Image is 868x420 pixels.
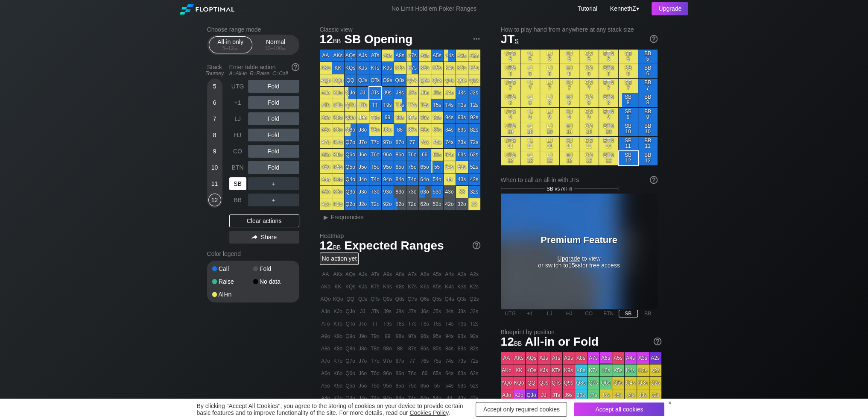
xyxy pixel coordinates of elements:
[520,93,540,107] div: +1 8
[394,198,406,210] div: 82o
[229,177,246,190] div: SB
[248,112,299,125] div: Fold
[394,99,406,111] div: T8s
[599,151,618,165] div: BTN 12
[369,50,381,62] div: ATs
[638,108,658,122] div: BB 9
[540,137,559,151] div: LJ 11
[394,62,406,74] div: K8s
[369,198,381,210] div: T2o
[520,50,540,64] div: +1 5
[560,122,579,136] div: HJ 10
[248,194,299,206] div: ＋
[579,151,599,165] div: CO 12
[369,112,381,123] div: T9o
[540,64,559,78] div: LJ 6
[456,74,468,86] div: Q3s
[540,50,559,64] div: LJ 5
[251,235,257,240] img: share.864f2f62.svg
[394,112,406,123] div: 98s
[320,50,332,62] div: AA
[431,136,443,148] div: 75s
[431,112,443,123] div: 95s
[431,87,443,99] div: J5s
[229,129,246,141] div: HJ
[345,112,357,123] div: Q9o
[345,173,357,185] div: Q4o
[345,198,357,210] div: Q2o
[468,198,480,210] div: 22
[248,145,299,158] div: Fold
[456,136,468,148] div: 73s
[229,70,299,76] div: A=All-in R=Raise C=Call
[369,62,381,74] div: KTs
[320,149,332,161] div: A6o
[619,122,638,136] div: SB 10
[599,79,618,93] div: BTN 7
[520,151,540,165] div: +1 12
[599,93,618,107] div: BTN 8
[579,93,599,107] div: CO 8
[560,151,579,165] div: HJ 12
[345,74,357,86] div: QQ
[332,87,344,99] div: KJo
[560,64,579,78] div: HJ 6
[357,161,369,173] div: J5o
[406,173,418,185] div: 74o
[345,149,357,161] div: Q6o
[321,212,332,222] div: ▸
[638,151,658,165] div: BB 12
[357,62,369,74] div: KJs
[540,93,559,107] div: LJ 8
[180,4,234,15] img: Floptimal logo
[345,186,357,198] div: Q3o
[345,87,357,99] div: QJo
[320,87,332,99] div: AJo
[444,124,456,136] div: 84s
[406,161,418,173] div: 75o
[208,177,221,190] div: 11
[406,50,418,62] div: A7s
[320,136,332,148] div: A7o
[431,99,443,111] div: T5s
[619,79,638,93] div: SB 7
[229,194,246,206] div: BB
[599,64,618,78] div: BTN 6
[248,96,299,109] div: Fold
[501,32,519,46] span: JT
[332,149,344,161] div: K6o
[320,74,332,86] div: AQo
[560,108,579,122] div: HJ 9
[382,161,394,173] div: 95o
[444,173,456,185] div: 44
[652,2,688,15] div: Upgrade
[320,173,332,185] div: A4o
[638,64,658,78] div: BB 6
[291,62,300,72] img: help.32db89a4.svg
[229,96,246,109] div: +1
[578,5,597,12] a: Tutorial
[212,291,253,297] div: All-in
[320,198,332,210] div: A2o
[638,137,658,151] div: BB 11
[382,99,394,111] div: T9s
[369,74,381,86] div: QTs
[653,337,662,346] img: help.32db89a4.svg
[320,186,332,198] div: A3o
[382,149,394,161] div: 96o
[501,137,520,151] div: UTG 11
[345,50,357,62] div: AQs
[468,136,480,148] div: 72s
[579,108,599,122] div: CO 9
[638,122,658,136] div: BB 10
[332,186,344,198] div: K3o
[406,112,418,123] div: 97s
[431,50,443,62] div: A5s
[332,173,344,185] div: K4o
[619,93,638,107] div: SB 8
[406,74,418,86] div: Q7s
[394,186,406,198] div: 83o
[514,35,518,45] span: s
[638,93,658,107] div: BB 8
[472,34,481,44] img: ellipsis.fd386fe8.svg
